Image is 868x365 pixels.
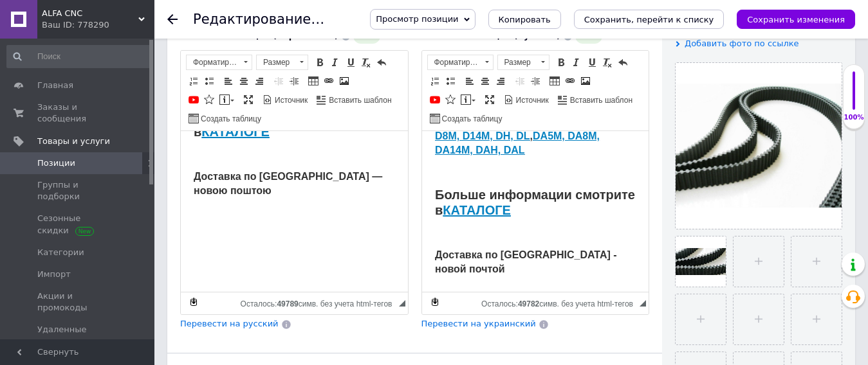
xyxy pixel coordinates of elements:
[187,55,239,69] span: Форматирование
[187,111,263,125] a: Создать таблицу
[483,93,497,107] a: Развернуть
[513,74,527,88] a: Уменьшить отступ
[6,45,152,68] input: Поиск
[37,290,119,314] span: Акции и промокоды
[428,111,504,125] a: Создать таблицу
[237,74,251,88] a: По центру
[568,95,633,106] span: Вставить шаблон
[257,55,295,69] span: Размер
[578,74,593,88] a: Изображение
[221,74,235,88] a: По левому краю
[428,93,442,107] a: Добавить видео с YouTube
[528,74,542,88] a: Увеличить отступ
[399,300,405,307] span: Перетащите для изменения размера
[428,55,481,69] span: Форматирование
[563,74,577,88] a: Вставить/Редактировать ссылку (Ctrl+L)
[374,55,389,69] a: Отменить (Ctrl+Z)
[241,93,255,107] a: Развернуть
[584,15,714,24] i: Сохранить, перейти к списку
[427,55,494,70] a: Форматирование
[252,74,266,88] a: По правому краю
[337,74,351,88] a: Изображение
[443,74,457,88] a: Вставить / удалить маркированный список
[514,95,549,106] span: Источник
[548,74,562,88] a: Таблица
[37,269,71,280] span: Импорт
[186,55,252,70] a: Форматирование
[37,102,119,125] span: Заказы и сообщения
[518,299,539,308] span: 49782
[306,74,320,88] a: Таблица
[37,136,110,147] span: Товары и услуги
[313,55,327,69] a: Полужирный (Ctrl+B)
[844,113,864,122] div: 100%
[42,8,138,19] span: ALFA CNC
[502,93,551,107] a: Источник
[272,74,286,88] a: Уменьшить отступ
[585,55,599,69] a: Подчеркнутый (Ctrl+U)
[42,19,154,31] div: Ваш ID: 778290
[187,93,201,107] a: Добавить видео с YouTube
[463,74,477,88] a: По левому краю
[21,72,89,86] a: КАТАЛОГЕ
[37,324,119,347] span: Удаленные позиции
[569,55,584,69] a: Курсив (Ctrl+I)
[421,319,536,328] span: Перевести на украинский
[199,114,261,125] span: Создать таблицу
[322,74,336,88] a: Вставить/Редактировать ссылку (Ctrl+L)
[202,74,216,88] a: Вставить / удалить маркированный список
[428,295,442,309] a: Сделать резервную копию сейчас
[481,296,640,308] div: Подсчет символов
[440,114,503,125] span: Создать таблицу
[459,93,477,107] a: Вставить сообщение
[13,57,213,86] strong: Больше информации смотрите в
[315,93,393,107] a: Вставить шаблон
[498,55,537,69] span: Размер
[327,95,391,106] span: Вставить шаблон
[37,179,119,202] span: Группы и подборки
[261,93,309,107] a: Источник
[37,247,84,258] span: Категории
[241,296,399,308] div: Подсчет символов
[554,55,568,69] a: Полужирный (Ctrl+B)
[37,80,73,91] span: Главная
[180,31,338,40] span: Описание позиции (Украинский)
[843,64,865,129] div: 100% Качество заполнения
[187,74,201,88] a: Вставить / удалить нумерованный список
[277,299,298,308] span: 49789
[376,14,458,24] span: Просмотр позиции
[13,118,195,143] strong: Доставка по [GEOGRAPHIC_DATA] - новой почтой
[181,131,408,292] iframe: Визуальный текстовый редактор, 4BCEE001-4C41-4689-AE14-ADB9E6D8B446
[359,55,373,69] a: Убрать форматирование
[37,213,119,236] span: Сезонные скидки
[202,93,216,107] a: Вставить иконку
[344,55,358,69] a: Подчеркнутый (Ctrl+U)
[494,74,508,88] a: По правому краю
[273,95,308,106] span: Источник
[497,55,549,70] a: Размер
[421,31,560,40] span: Описание позиции (Русский)
[328,55,342,69] a: Курсив (Ctrl+I)
[167,14,178,24] div: Вернуться назад
[488,10,561,29] button: Копировать
[737,10,855,29] button: Сохранить изменения
[478,74,492,88] a: По центру
[600,55,614,69] a: Убрать форматирование
[287,74,301,88] a: Увеличить отступ
[747,15,845,24] i: Сохранить изменения
[443,93,457,107] a: Вставить иконку
[217,93,236,107] a: Вставить сообщение
[574,10,725,29] button: Сохранить, перейти к списку
[428,74,442,88] a: Вставить / удалить нумерованный список
[556,93,634,107] a: Вставить шаблон
[13,40,201,65] strong: Доставка по [GEOGRAPHIC_DATA] — новою поштою
[180,319,279,328] span: Перевести на русский
[640,300,646,307] span: Перетащите для изменения размера
[422,131,649,292] iframe: Визуальный текстовый редактор, AA904C65-165E-4675-B026-544B7F0F5576
[187,295,201,309] a: Сделать резервную копию сейчас
[685,39,799,48] span: Добавить фото по ссылке
[499,15,551,24] span: Копировать
[37,157,75,169] span: Позиции
[256,55,308,70] a: Размер
[616,55,630,69] a: Отменить (Ctrl+Z)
